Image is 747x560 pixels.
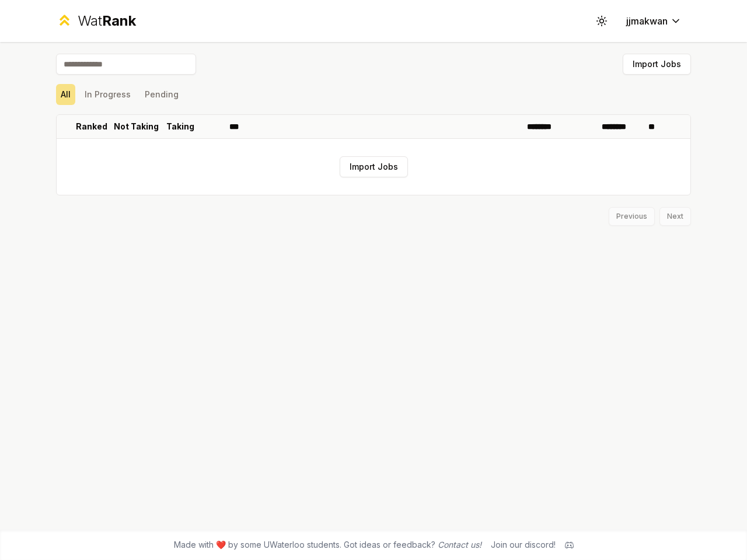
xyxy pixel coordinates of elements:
[114,121,159,132] p: Not Taking
[166,121,194,132] p: Taking
[340,156,408,177] button: Import Jobs
[56,84,75,105] button: All
[491,539,556,551] div: Join our discord!
[76,121,107,132] p: Ranked
[174,539,481,551] span: Made with ❤️ by some UWaterloo students. Got ideas or feedback?
[80,84,135,105] button: In Progress
[626,14,668,28] span: jjmakwan
[623,54,691,75] button: Import Jobs
[140,84,183,105] button: Pending
[438,540,481,549] a: Contact us!
[78,12,136,30] div: Wat
[617,10,691,32] button: jjmakwan
[56,12,136,30] a: WatRank
[102,12,136,29] span: Rank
